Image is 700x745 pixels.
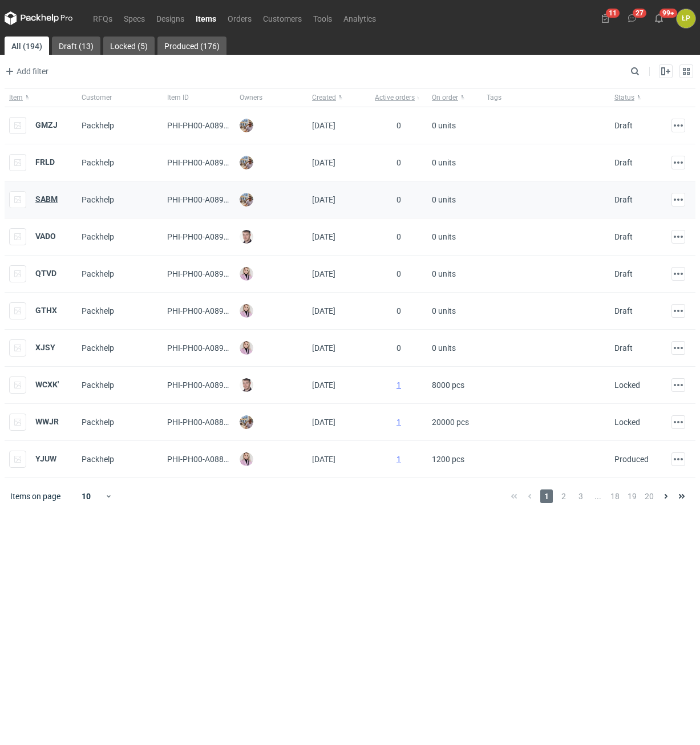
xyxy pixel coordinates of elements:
[427,404,482,441] div: 20000 pcs
[614,157,633,168] div: Draft
[396,306,401,315] span: 0
[432,302,456,320] span: 0 units
[82,93,112,102] span: Customer
[614,416,640,428] div: Locked
[628,64,665,78] input: Search
[427,293,482,330] div: 0 units
[677,9,695,28] button: ŁP
[307,88,370,107] button: Created
[10,491,60,502] span: Items on page
[167,343,233,353] span: PHI-PH00-A08903
[540,489,553,503] span: 1
[307,144,370,181] div: [DATE]
[671,452,685,466] button: Actions
[35,417,59,426] strong: WWJR
[557,489,570,503] span: 2
[427,441,482,478] div: 1200 pcs
[432,339,456,357] span: 0 units
[614,454,649,465] div: Produced
[643,489,656,503] span: 20
[35,232,56,241] a: VADO
[240,415,253,429] img: Michał Palasek
[432,191,456,209] span: 0 units
[307,256,370,293] div: [DATE]
[671,267,685,281] button: Actions
[167,306,233,315] span: PHI-PH00-A08912
[167,121,233,130] span: PHI-PH00-A08938
[592,489,604,503] span: ...
[427,367,482,404] div: 8000 pcs
[240,119,253,132] img: Michał Palasek
[82,455,114,464] span: Packhelp
[190,11,222,25] a: Items
[375,93,415,102] span: Active orders
[240,193,253,207] img: Michał Palasek
[396,455,401,464] a: 1
[307,218,370,256] div: [DATE]
[82,195,114,204] span: Packhelp
[427,181,482,218] div: 0 units
[432,153,456,172] span: 0 units
[396,158,401,167] span: 0
[307,404,370,441] div: [DATE]
[157,37,226,55] a: Produced (176)
[82,380,114,390] span: Packhelp
[5,88,77,107] button: Item
[427,88,482,107] button: On order
[35,157,55,167] a: FRLD
[650,9,668,27] button: 99+
[396,380,401,390] a: 1
[68,488,105,504] div: 10
[151,11,190,25] a: Designs
[82,306,114,315] span: Packhelp
[614,93,634,102] span: Status
[82,158,114,167] span: Packhelp
[396,232,401,241] span: 0
[307,11,338,25] a: Tools
[432,265,456,283] span: 0 units
[432,116,456,135] span: 0 units
[609,489,621,503] span: 18
[35,269,56,278] a: QTVD
[35,120,58,129] strong: GMZJ
[2,64,49,78] button: Add filter
[396,121,401,130] span: 0
[5,11,73,25] svg: Packhelp Pro
[35,306,57,315] a: GTHX
[671,415,685,429] button: Actions
[240,304,253,318] img: Klaudia Wiśniewska
[427,107,482,144] div: 0 units
[82,343,114,353] span: Packhelp
[614,305,633,317] div: Draft
[610,88,667,107] button: Status
[596,9,614,27] button: 11
[35,454,56,463] strong: YJUW
[487,93,501,102] span: Tags
[87,11,118,25] a: RFQs
[167,418,233,427] span: PHI-PH00-A08856
[307,293,370,330] div: [DATE]
[118,11,151,25] a: Specs
[671,119,685,132] button: Actions
[35,195,58,204] a: SABM
[307,181,370,218] div: [DATE]
[614,120,633,131] div: Draft
[626,489,638,503] span: 19
[82,121,114,130] span: Packhelp
[614,194,633,205] div: Draft
[432,376,464,394] span: 8000 pcs
[307,367,370,404] div: [DATE]
[167,380,233,390] span: PHI-PH00-A08901
[370,88,427,107] button: Active orders
[167,158,233,167] span: PHI-PH00-A08937
[671,193,685,207] button: Actions
[574,489,587,503] span: 3
[671,378,685,392] button: Actions
[257,11,307,25] a: Customers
